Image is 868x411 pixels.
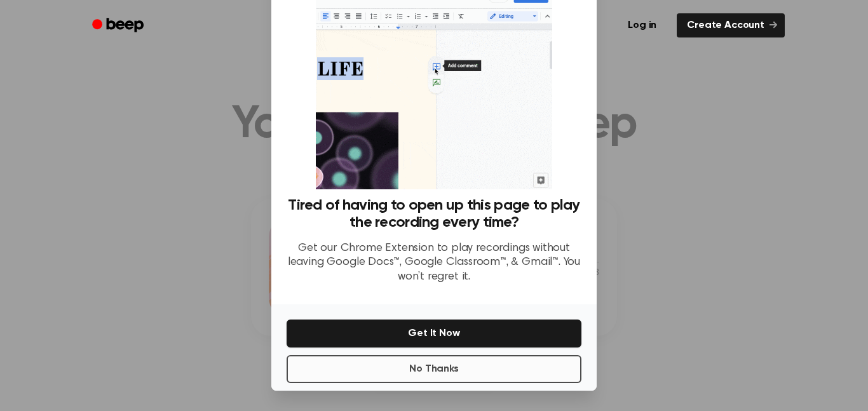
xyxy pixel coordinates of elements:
[615,11,669,40] a: Log in
[287,355,581,383] button: No Thanks
[287,241,581,285] p: Get our Chrome Extension to play recordings without leaving Google Docs™, Google Classroom™, & Gm...
[83,13,155,38] a: Beep
[287,320,581,347] button: Get It Now
[677,13,785,37] a: Create Account
[287,197,581,231] h3: Tired of having to open up this page to play the recording every time?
